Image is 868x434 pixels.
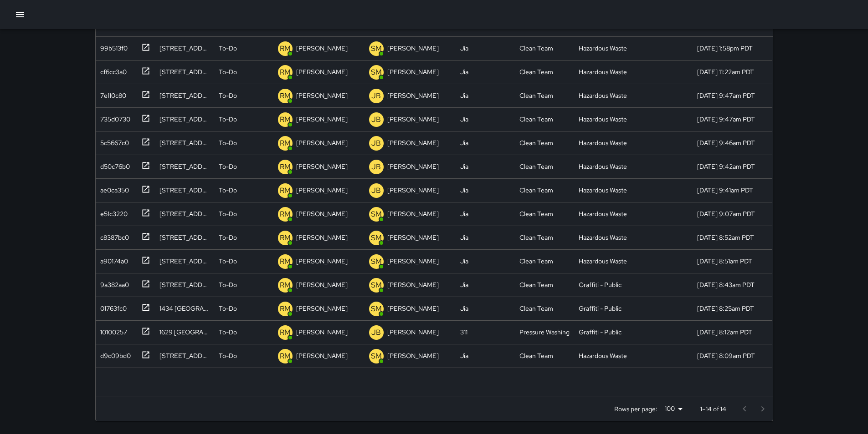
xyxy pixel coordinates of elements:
div: Hazardous Waste [579,115,627,124]
p: [PERSON_NAME] [296,351,348,360]
div: Jia [460,304,468,313]
p: [PERSON_NAME] [296,257,348,266]
p: To-Do [219,91,237,100]
p: SM [371,280,382,291]
div: d9c09bd0 [97,348,131,360]
p: RM [280,114,291,125]
div: 1355 Market Street [159,162,210,171]
p: [PERSON_NAME] [387,351,439,360]
p: To-Do [219,257,237,266]
p: [PERSON_NAME] [296,115,348,124]
div: 9a382aa0 [97,277,129,289]
div: Clean Team [519,257,553,266]
div: 9/8/2025, 9:47am PDT [697,115,755,124]
div: Clean Team [519,162,553,171]
p: RM [280,256,291,267]
div: Clean Team [519,138,553,147]
p: [PERSON_NAME] [387,257,439,266]
p: [PERSON_NAME] [387,304,439,313]
div: Graffiti - Public [579,280,621,289]
div: 9/8/2025, 11:22am PDT [697,67,754,76]
div: Hazardous Waste [579,67,627,76]
div: Hazardous Waste [579,209,627,218]
div: 735d0730 [97,111,130,124]
div: 44 9th Street [159,138,210,147]
div: 9/8/2025, 9:42am PDT [697,162,755,171]
div: 9/8/2025, 8:52am PDT [697,233,754,242]
div: 50 9th Street [159,115,210,124]
p: [PERSON_NAME] [387,209,439,218]
div: ae0ca350 [97,182,129,195]
p: JB [371,185,381,196]
p: [PERSON_NAME] [387,233,439,242]
p: SM [371,209,382,220]
p: Rows per page: [614,404,657,414]
div: Clean Team [519,233,553,242]
div: 9/8/2025, 9:47am PDT [697,91,755,100]
p: [PERSON_NAME] [387,91,439,100]
p: To-Do [219,115,237,124]
div: a90174a0 [97,253,128,266]
div: 12 10th Street [159,186,210,195]
div: Hazardous Waste [579,44,627,53]
p: To-Do [219,304,237,313]
div: 1375 Market Street [159,351,210,360]
p: [PERSON_NAME] [296,328,348,337]
p: [PERSON_NAME] [296,233,348,242]
p: To-Do [219,328,237,337]
div: 9/8/2025, 1:58pm PDT [697,44,753,53]
p: [PERSON_NAME] [296,44,348,53]
div: 1629 Market Street [159,328,210,337]
div: 1415 Market Street [159,67,210,76]
p: RM [280,327,291,338]
div: d50c76b0 [97,158,130,171]
p: JB [371,161,381,172]
div: Hazardous Waste [579,351,627,360]
div: 1 South Van Ness Avenue [159,257,210,266]
p: To-Do [219,138,237,147]
p: To-Do [219,186,237,195]
p: JB [371,327,381,338]
div: Hazardous Waste [579,233,627,242]
div: 9/8/2025, 8:09am PDT [697,351,755,360]
p: [PERSON_NAME] [387,280,439,289]
p: SM [371,43,382,54]
div: 55 South Van Ness Avenue [159,209,210,218]
p: [PERSON_NAME] [387,328,439,337]
div: Jia [460,91,468,100]
p: [PERSON_NAME] [296,162,348,171]
p: RM [280,232,291,243]
div: Hazardous Waste [579,257,627,266]
div: 9/8/2025, 8:12am PDT [697,328,752,337]
div: Jia [460,138,468,147]
p: [PERSON_NAME] [296,91,348,100]
p: RM [280,91,291,101]
p: [PERSON_NAME] [387,186,439,195]
p: [PERSON_NAME] [296,186,348,195]
div: Hazardous Waste [579,138,627,147]
div: Hazardous Waste [579,162,627,171]
p: 1–14 of 14 [700,404,726,414]
div: Jia [460,351,468,360]
p: SM [371,303,382,314]
div: 10100257 [97,324,127,337]
p: To-Do [219,209,237,218]
p: [PERSON_NAME] [387,44,439,53]
p: [PERSON_NAME] [296,209,348,218]
div: c8387bc0 [97,229,129,242]
div: Jia [460,186,468,195]
p: RM [280,351,291,362]
p: JB [371,138,381,149]
p: [PERSON_NAME] [387,67,439,76]
div: 9/8/2025, 8:51am PDT [697,257,752,266]
div: 9/8/2025, 8:43am PDT [697,280,755,289]
div: 43 11th Street [159,280,210,289]
p: [PERSON_NAME] [387,162,439,171]
p: [PERSON_NAME] [296,67,348,76]
div: Graffiti - Public [579,328,621,337]
div: Jia [460,162,468,171]
p: To-Do [219,67,237,76]
div: 9/8/2025, 9:41am PDT [697,186,753,195]
div: 9/8/2025, 9:46am PDT [697,138,755,147]
div: 99b513f0 [97,40,128,53]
